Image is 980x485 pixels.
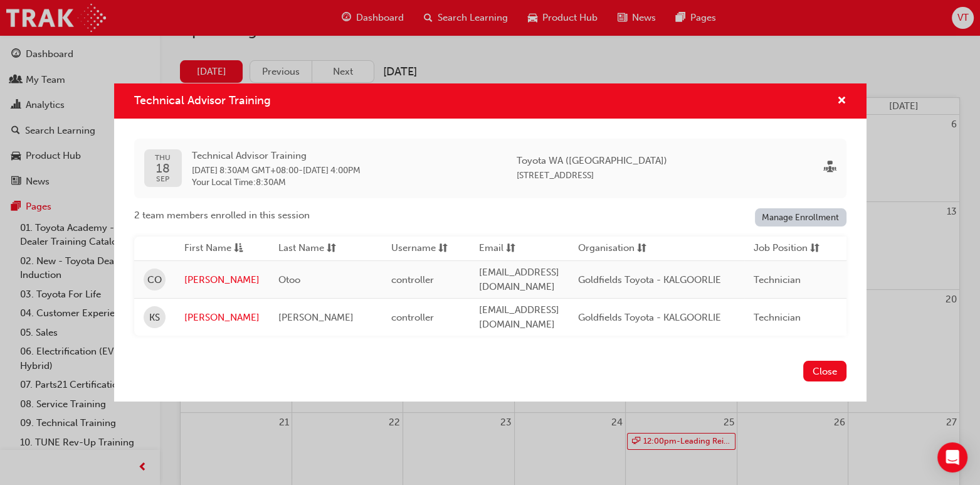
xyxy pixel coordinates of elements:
span: sorting-icon [506,241,515,257]
span: Technician [754,312,801,323]
button: Emailsorting-icon [479,241,548,257]
span: [STREET_ADDRESS] [517,170,594,181]
div: - [192,149,361,188]
div: Open Intercom Messenger [937,442,967,472]
span: Goldfields Toyota - KALGOORLIE [578,274,721,285]
button: First Nameasc-icon [184,241,253,257]
div: Technical Advisor Training [114,83,867,402]
a: Manage Enrollment [755,208,846,227]
span: 2 team members enrolled in this session [134,208,310,223]
span: Email [479,241,503,257]
button: Job Positionsorting-icon [754,241,823,257]
span: Last Name [278,241,324,257]
span: asc-icon [234,241,243,257]
span: sorting-icon [438,241,448,257]
a: [PERSON_NAME] [184,273,260,287]
span: sessionType_FACE_TO_FACE-icon [824,161,836,176]
span: cross-icon [837,96,846,107]
span: SEP [155,175,171,183]
span: 18 [155,162,171,175]
button: Close [803,361,846,381]
button: Last Namesorting-icon [278,241,347,257]
span: CO [147,273,162,287]
span: controller [391,312,434,323]
span: Your Local Time : 8:30AM [192,177,361,188]
span: Technical Advisor Training [192,149,361,163]
span: Toyota WA ([GEOGRAPHIC_DATA]) [517,154,667,168]
button: Usernamesorting-icon [391,241,460,257]
span: [EMAIL_ADDRESS][DOMAIN_NAME] [479,267,559,292]
a: [PERSON_NAME] [184,311,260,325]
span: Username [391,241,436,257]
span: Otoo [278,274,300,285]
span: sorting-icon [637,241,646,257]
span: Technical Advisor Training [134,93,271,107]
span: sorting-icon [810,241,819,257]
span: 18 Sep 2025 8:30AM GMT+08:00 [192,165,298,176]
span: [EMAIL_ADDRESS][DOMAIN_NAME] [479,304,559,330]
span: THU [155,154,171,162]
span: [PERSON_NAME] [278,312,354,323]
span: Organisation [578,241,635,257]
span: 18 Sep 2025 4:00PM [303,165,361,176]
span: Goldfields Toyota - KALGOORLIE [578,312,721,323]
span: KS [149,311,160,325]
button: cross-icon [837,93,846,109]
span: controller [391,274,434,285]
span: sorting-icon [327,241,336,257]
span: Job Position [754,241,808,257]
span: First Name [184,241,231,257]
span: Technician [754,274,801,285]
button: Organisationsorting-icon [578,241,647,257]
